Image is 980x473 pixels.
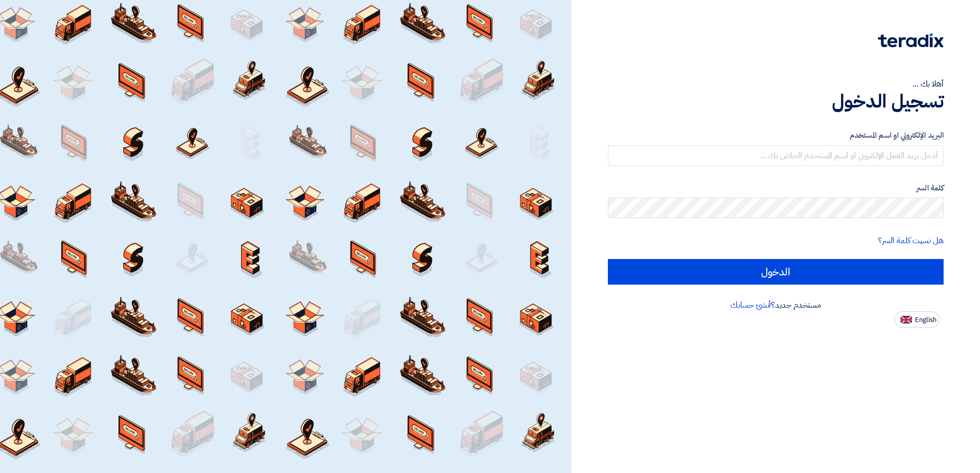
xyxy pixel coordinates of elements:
[608,259,944,285] input: الدخول
[878,234,944,247] a: هل نسيت كلمة السر؟
[608,78,944,90] div: أهلا بك ...
[894,311,940,328] button: English
[608,299,944,311] div: مستخدم جديد؟
[730,299,771,311] a: أنشئ حسابك
[608,90,944,113] h1: تسجيل الدخول
[608,182,944,194] label: كلمة السر
[878,33,944,48] img: Teradix logo
[608,130,944,141] label: البريد الإلكتروني او اسم المستخدم
[901,316,912,324] img: en-US.png
[915,316,936,324] span: English
[608,145,944,166] input: أدخل بريد العمل الإلكتروني او اسم المستخدم الخاص بك ...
